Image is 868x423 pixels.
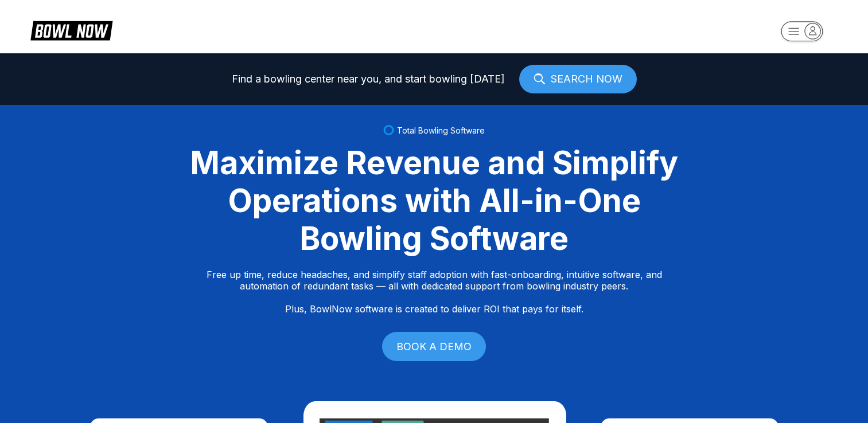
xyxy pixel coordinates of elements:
p: Free up time, reduce headaches, and simplify staff adoption with fast-onboarding, intuitive softw... [207,269,662,315]
a: BOOK A DEMO [382,332,486,361]
span: Total Bowling Software [397,126,485,135]
a: SEARCH NOW [519,65,637,93]
span: Find a bowling center near you, and start bowling [DATE] [232,73,505,85]
div: Maximize Revenue and Simplify Operations with All-in-One Bowling Software [176,144,692,257]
